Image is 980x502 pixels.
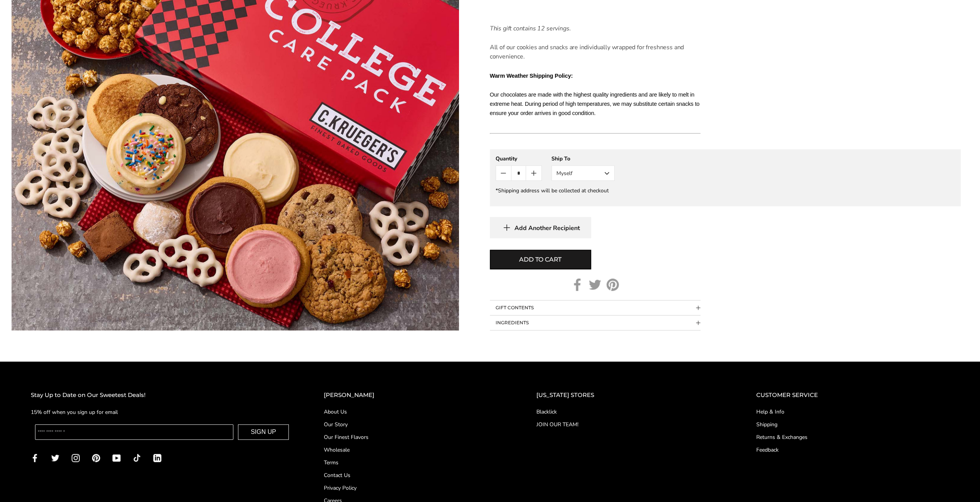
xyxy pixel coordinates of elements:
div: Quantity [496,155,542,162]
a: LinkedIn [153,453,161,462]
a: Instagram [72,453,80,462]
button: Add Another Recipient [490,217,591,238]
gfm-form: New recipient [490,149,961,206]
a: Blacklick [536,408,725,416]
div: Ship To [551,155,615,162]
a: JOIN OUR TEAM! [536,420,725,429]
p: All of our cookies and snacks are individually wrapped for freshness and convenience. [490,43,700,61]
a: Twitter [51,453,59,462]
a: Feedback [756,446,949,454]
a: About Us [324,408,506,416]
a: Shipping [756,420,949,429]
span: Add to cart [519,255,561,264]
a: TikTok [133,453,141,462]
a: Our Finest Flavors [324,433,506,441]
input: Enter your email [35,424,233,440]
a: Contact Us [324,471,506,479]
span: Our chocolates are made with the highest quality ingredients and are likely to melt in extreme he... [490,92,700,116]
h2: Stay Up to Date on Our Sweetest Deals! [31,390,293,400]
button: Add to cart [490,250,591,269]
button: Count plus [526,166,541,180]
a: Pinterest [92,453,100,462]
button: SIGN UP [238,424,289,440]
button: Count minus [496,166,511,180]
a: Returns & Exchanges [756,433,949,441]
a: Privacy Policy [324,484,506,492]
div: *Shipping address will be collected at checkout [496,187,955,194]
h2: CUSTOMER SERVICE [756,390,949,400]
a: YouTube [112,453,121,462]
em: This gift contains 12 servings. [490,24,571,33]
a: Facebook [31,453,39,462]
button: Collapsible block button [490,300,700,315]
h2: [PERSON_NAME] [324,390,506,400]
a: Terms [324,459,506,467]
button: Myself [551,165,615,181]
span: Add Another Recipient [514,224,580,232]
a: Wholesale [324,446,506,454]
h2: [US_STATE] STORES [536,390,725,400]
button: Collapsible block button [490,315,700,330]
a: Pinterest [606,279,619,291]
a: Facebook [571,279,583,291]
a: Twitter [589,279,601,291]
p: 15% off when you sign up for email [31,408,293,417]
span: Warm Weather Shipping Policy: [490,73,573,79]
a: Help & Info [756,408,949,416]
a: Our Story [324,420,506,429]
input: Quantity [511,166,526,180]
